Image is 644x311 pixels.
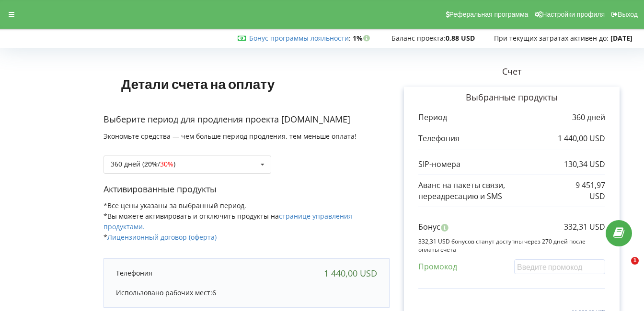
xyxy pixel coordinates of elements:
span: Экономьте средства — чем больше период продления, тем меньше оплата! [103,132,356,141]
p: SIP-номера [418,159,460,170]
strong: 0,88 USD [446,33,475,43]
span: *Вы можете активировать и отключить продукты на [103,211,352,231]
span: Баланс проекта: [391,33,446,43]
span: Настройки профиля [542,11,605,18]
div: 360 дней ( / ) [111,161,175,167]
a: Лицензионный договор (оферта) [107,233,217,242]
span: 30% [160,159,173,168]
p: Выбранные продукты [418,91,605,104]
input: Введите промокод [514,259,605,274]
p: Телефония [116,268,152,278]
p: 130,34 USD [564,159,605,170]
p: 332,31 USD [564,222,605,233]
p: 1 440,00 USD [558,133,605,144]
p: Счет [390,66,634,78]
strong: 1% [353,33,372,43]
iframe: Intercom live chat [611,257,634,280]
p: 332,31 USD бонусов станут доступны через 270 дней после оплаты счета [418,237,605,254]
h1: Детали счета на оплату [103,61,292,107]
p: Период [418,112,447,123]
span: : [249,33,351,43]
span: При текущих затратах активен до: [494,33,609,43]
p: 360 дней [572,112,605,123]
p: Использовано рабочих мест: [116,288,377,298]
span: 6 [212,288,216,297]
s: 20% [144,159,158,168]
span: 1 [631,257,639,265]
p: Бонус [418,222,440,233]
p: Аванс на пакеты связи, переадресацию и SMS [418,180,565,202]
strong: [DATE] [610,33,632,43]
p: Выберите период для продления проекта [DOMAIN_NAME] [103,113,390,126]
span: Реферальная программа [449,11,529,18]
a: Бонус программы лояльности [249,33,349,43]
div: 1 440,00 USD [324,268,377,278]
p: Активированные продукты [103,183,390,196]
span: Выход [618,11,638,18]
p: 9 451,97 USD [565,180,605,202]
p: Телефония [418,133,460,144]
span: *Все цены указаны за выбранный период. [103,201,246,210]
p: Промокод [418,261,457,272]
